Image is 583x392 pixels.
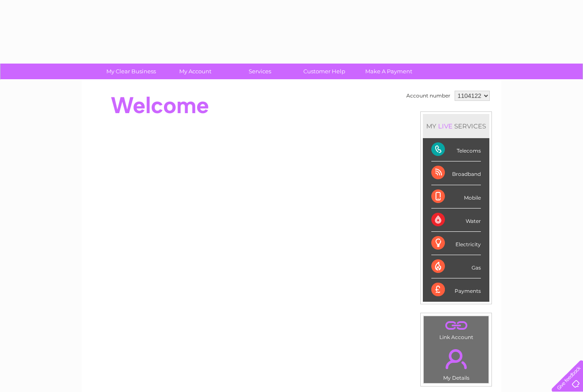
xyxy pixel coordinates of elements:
[161,64,230,79] a: My Account
[423,316,489,342] td: Link Account
[354,64,424,79] a: Make A Payment
[431,209,481,232] div: Water
[436,122,454,130] div: LIVE
[404,89,453,103] td: Account number
[431,232,481,255] div: Electricity
[423,114,489,138] div: MY SERVICES
[431,255,481,278] div: Gas
[426,318,486,333] a: .
[431,161,481,185] div: Broadband
[96,64,166,79] a: My Clear Business
[426,344,486,374] a: .
[431,278,481,301] div: Payments
[225,64,295,79] a: Services
[431,185,481,209] div: Mobile
[289,64,359,79] a: Customer Help
[431,138,481,161] div: Telecoms
[423,342,489,384] td: My Details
